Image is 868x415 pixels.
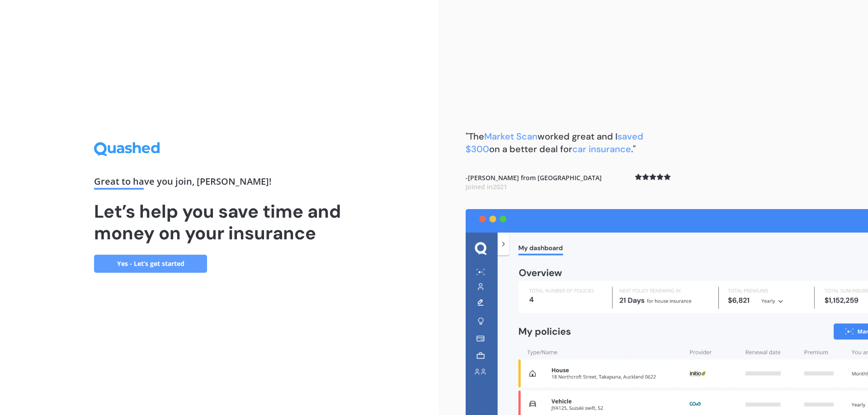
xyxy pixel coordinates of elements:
a: Yes - Let’s get started [94,255,207,273]
span: Market Scan [484,131,538,142]
span: saved $300 [466,131,643,155]
b: "The worked great and I on a better deal for ." [466,131,643,155]
div: Great to have you join , [PERSON_NAME] ! [94,177,344,190]
img: dashboard.webp [466,209,868,415]
span: car insurance [572,143,631,155]
b: - [PERSON_NAME] from [GEOGRAPHIC_DATA] [466,173,602,191]
h1: Let’s help you save time and money on your insurance [94,201,344,244]
span: Joined in 2021 [466,182,507,191]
